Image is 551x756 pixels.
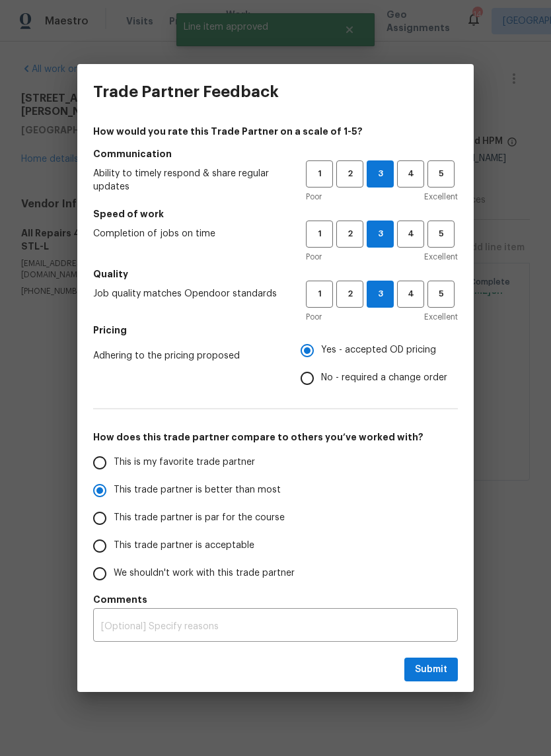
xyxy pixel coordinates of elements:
span: Job quality matches Opendoor standards [93,287,285,300]
button: 2 [336,281,363,308]
span: 5 [429,226,453,242]
button: 3 [367,281,394,308]
span: This trade partner is better than most [114,483,281,497]
span: Ability to timely respond & share regular updates [93,167,285,193]
span: No - required a change order [321,371,447,385]
span: 4 [398,226,423,242]
span: 5 [429,166,453,182]
button: 5 [427,281,455,308]
h5: Comments [93,593,458,606]
span: 5 [429,287,453,302]
span: 3 [367,226,393,242]
button: 4 [397,160,424,188]
span: Poor [306,250,322,263]
span: 2 [338,166,362,182]
span: Poor [306,190,322,203]
span: 4 [398,166,423,182]
button: 1 [306,281,333,308]
span: 2 [338,226,362,242]
span: We shouldn't work with this trade partner [114,567,295,580]
h4: How would you rate this Trade Partner on a scale of 1-5? [93,125,458,138]
span: 3 [367,166,393,182]
span: Submit [415,662,447,678]
div: How does this trade partner compare to others you’ve worked with? [93,449,458,588]
span: 1 [307,226,332,242]
h5: Quality [93,267,458,281]
span: 1 [307,166,332,182]
button: 3 [367,160,394,188]
span: 3 [367,287,393,302]
span: This trade partner is acceptable [114,539,254,553]
span: Yes - accepted OD pricing [321,343,436,357]
button: 1 [306,221,333,248]
button: Submit [404,658,458,682]
button: 4 [397,281,424,308]
button: 5 [427,221,455,248]
h5: Speed of work [93,207,458,221]
span: Excellent [424,310,458,324]
button: 5 [427,160,455,188]
button: 3 [367,221,394,248]
button: 1 [306,160,333,188]
span: Poor [306,310,322,324]
span: Adhering to the pricing proposed [93,349,279,362]
h3: Trade Partner Feedback [93,83,279,101]
div: Pricing [301,337,458,392]
span: 1 [307,287,332,302]
h5: Communication [93,147,458,160]
span: 2 [338,287,362,302]
h5: Pricing [93,324,458,337]
span: This is my favorite trade partner [114,456,255,469]
span: This trade partner is par for the course [114,511,285,525]
span: Excellent [424,190,458,203]
button: 2 [336,160,363,188]
button: 4 [397,221,424,248]
span: Excellent [424,250,458,263]
button: 2 [336,221,363,248]
h5: How does this trade partner compare to others you’ve worked with? [93,430,458,444]
span: 4 [398,287,423,302]
span: Completion of jobs on time [93,227,285,240]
